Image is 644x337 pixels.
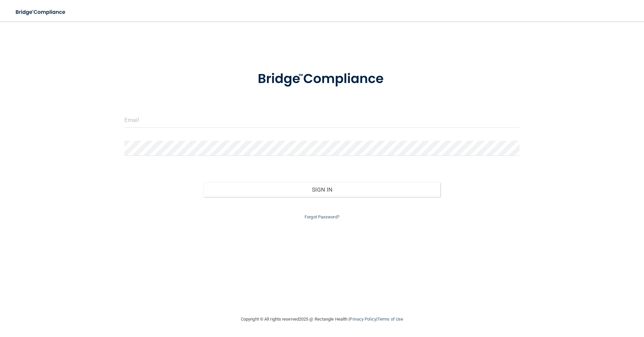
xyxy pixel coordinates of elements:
input: Email [124,113,520,128]
button: Sign In [204,182,441,197]
img: bridge_compliance_login_screen.278c3ca4.svg [10,5,72,19]
div: Copyright © All rights reserved 2025 @ Rectangle Health | | [200,309,444,330]
a: Terms of Use [377,317,403,322]
a: Forgot Password? [305,214,339,219]
img: bridge_compliance_login_screen.278c3ca4.svg [244,62,400,96]
a: Privacy Policy [350,317,376,322]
